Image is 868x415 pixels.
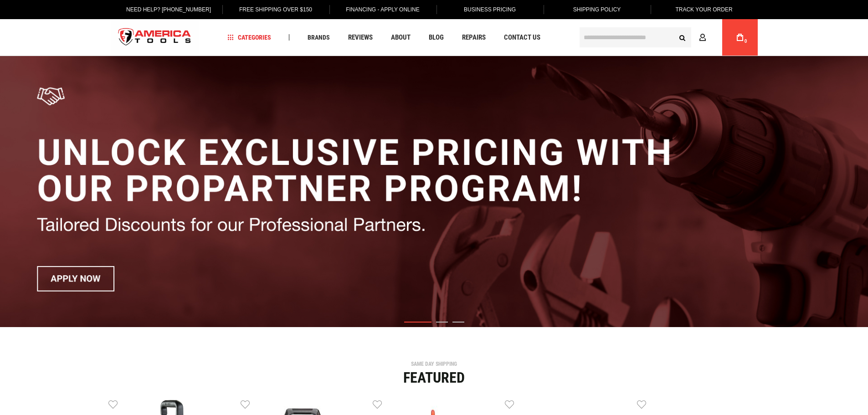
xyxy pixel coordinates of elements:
[108,361,760,367] div: SAME DAY SHIPPING
[462,34,486,41] span: Repairs
[111,20,199,55] a: store logo
[674,29,691,46] button: Search
[458,31,490,44] a: Repairs
[344,31,377,44] a: Reviews
[500,31,544,44] a: Contact Us
[108,370,760,385] div: Featured
[731,19,749,56] a: 0
[227,34,271,41] span: Categories
[308,34,330,41] span: Brands
[745,39,747,44] span: 0
[504,34,540,41] span: Contact Us
[111,20,199,55] img: America Tools
[425,31,448,44] a: Blog
[387,31,415,44] a: About
[303,31,334,44] a: Brands
[348,34,373,41] span: Reviews
[391,34,411,41] span: About
[223,31,275,44] a: Categories
[573,6,621,13] span: Shipping Policy
[429,34,444,41] span: Blog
